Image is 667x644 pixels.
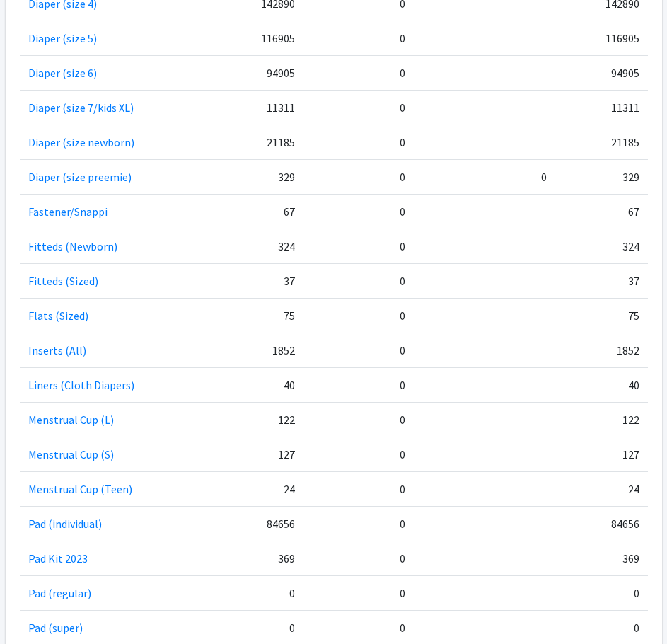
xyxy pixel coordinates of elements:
td: 1852 [228,333,303,367]
td: 37 [555,263,647,298]
td: 11311 [555,90,647,125]
a: Diaper (size 6) [28,66,97,80]
a: Diaper (size newborn) [28,135,134,149]
a: Fitteds (Newborn) [28,239,117,253]
td: 324 [228,229,303,263]
td: 0 [303,541,414,575]
td: 1852 [555,333,647,367]
td: 84656 [228,506,303,541]
td: 21185 [228,125,303,159]
td: 0 [414,159,555,194]
td: 324 [555,229,647,263]
td: 0 [303,367,414,402]
a: Menstrual Cup (L) [28,413,114,427]
td: 11311 [228,90,303,125]
td: 127 [555,437,647,471]
td: 21185 [555,125,647,159]
td: 0 [303,55,414,90]
td: 0 [303,298,414,333]
td: 0 [303,333,414,367]
td: 0 [303,90,414,125]
td: 75 [555,298,647,333]
td: 127 [228,437,303,471]
a: Menstrual Cup (Teen) [28,482,132,496]
a: Pad Kit 2023 [28,551,88,565]
a: Fastener/Snappi [28,205,108,219]
a: Inserts (All) [28,343,86,357]
td: 24 [228,471,303,506]
td: 84656 [555,506,647,541]
td: 0 [303,506,414,541]
td: 0 [303,402,414,437]
td: 24 [555,471,647,506]
td: 0 [303,575,414,610]
td: 0 [303,21,414,55]
td: 75 [228,298,303,333]
td: 94905 [555,55,647,90]
td: 0 [303,471,414,506]
td: 0 [303,263,414,298]
td: 67 [228,194,303,229]
a: Diaper (size 7/kids XL) [28,100,134,115]
a: Diaper (size preemie) [28,170,132,184]
a: Menstrual Cup (S) [28,447,114,461]
td: 122 [555,402,647,437]
td: 0 [303,437,414,471]
a: Pad (individual) [28,517,102,531]
a: Diaper (size 5) [28,31,97,45]
td: 37 [228,263,303,298]
a: Flats (Sized) [28,309,88,323]
td: 329 [555,159,647,194]
td: 0 [228,575,303,610]
td: 369 [555,541,647,575]
td: 329 [228,159,303,194]
td: 0 [303,229,414,263]
a: Fitteds (Sized) [28,274,98,288]
td: 0 [555,575,647,610]
td: 122 [228,402,303,437]
td: 67 [555,194,647,229]
td: 94905 [228,55,303,90]
a: Pad (regular) [28,586,91,600]
td: 116905 [555,21,647,55]
td: 40 [228,367,303,402]
td: 0 [303,125,414,159]
td: 116905 [228,21,303,55]
a: Liners (Cloth Diapers) [28,378,134,392]
td: 0 [303,159,414,194]
td: 369 [228,541,303,575]
a: Pad (super) [28,621,83,635]
td: 40 [555,367,647,402]
td: 0 [303,194,414,229]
